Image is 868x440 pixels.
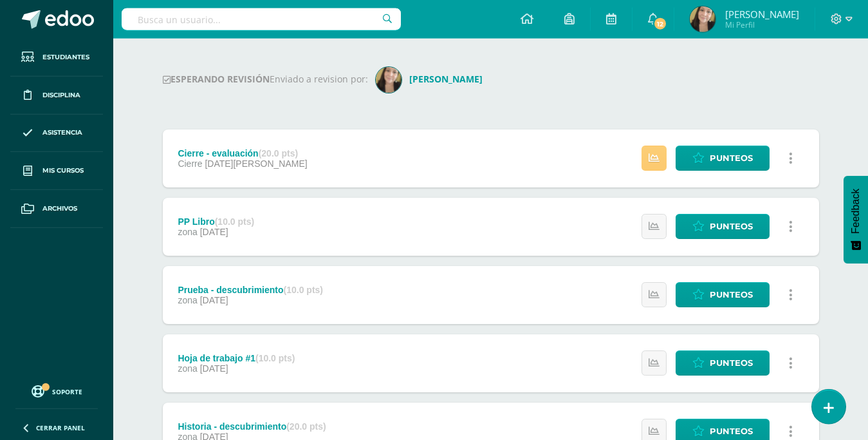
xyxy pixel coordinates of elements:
[676,282,770,307] a: Punteos
[215,216,254,227] strong: (10.0 pts)
[163,73,270,85] strong: ESPERANDO REVISIÓN
[10,190,103,228] a: Archivos
[122,8,401,30] input: Busca un usuario...
[710,215,753,238] span: Punteos
[676,214,770,239] a: Punteos
[178,363,197,374] span: zona
[178,421,326,432] div: Historia - descubrimiento
[178,353,295,363] div: Hoja de trabajo #1
[200,227,228,237] span: [DATE]
[376,73,488,85] a: [PERSON_NAME]
[270,73,368,85] span: Enviado a revision por:
[376,67,402,93] img: 48d242b6874f4c97ac462feb33e93a90.png
[52,387,82,396] span: Soporte
[844,176,868,263] button: Feedback - Mostrar encuesta
[409,73,483,85] strong: [PERSON_NAME]
[36,423,85,432] span: Cerrar panel
[710,351,753,375] span: Punteos
[10,115,103,153] a: Asistencia
[10,152,103,190] a: Mis cursos
[286,421,326,432] strong: (20.0 pts)
[15,382,98,399] a: Soporte
[200,363,228,374] span: [DATE]
[676,350,770,376] a: Punteos
[42,52,89,62] span: Estudiantes
[10,77,103,115] a: Disciplina
[725,19,799,30] span: Mi Perfil
[710,283,753,307] span: Punteos
[284,285,323,295] strong: (10.0 pts)
[178,216,254,227] div: PP Libro
[255,353,295,363] strong: (10.0 pts)
[42,204,77,214] span: Archivos
[676,146,770,171] a: Punteos
[205,158,307,169] span: [DATE][PERSON_NAME]
[200,295,228,305] span: [DATE]
[850,189,862,234] span: Feedback
[42,90,80,100] span: Disciplina
[653,17,667,31] span: 12
[178,227,197,237] span: zona
[725,8,799,21] span: [PERSON_NAME]
[10,39,103,77] a: Estudiantes
[690,6,716,32] img: 67dfb3bdd6d18bbd67614bfdb86f4f95.png
[710,146,753,170] span: Punteos
[178,158,202,169] span: Cierre
[42,166,84,176] span: Mis cursos
[42,128,82,138] span: Asistencia
[178,295,197,305] span: zona
[259,148,298,158] strong: (20.0 pts)
[178,285,323,295] div: Prueba - descubrimiento
[178,148,307,158] div: Cierre - evaluación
